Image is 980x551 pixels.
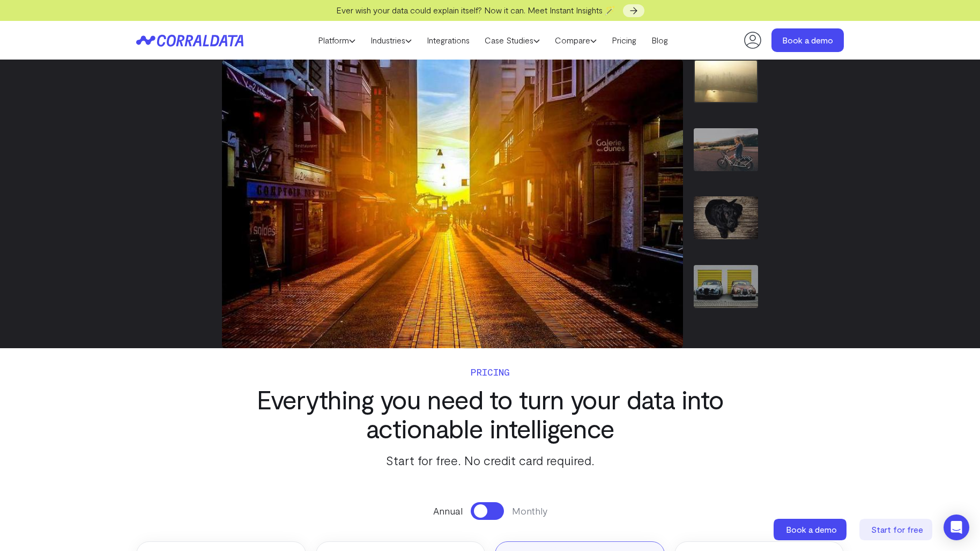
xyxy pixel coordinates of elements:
a: Integrations [419,32,477,48]
a: Book a demo [774,519,849,540]
a: Industries [363,32,419,48]
p: Start for free. No credit card required. [240,451,740,470]
span: Book a demo [786,524,837,534]
a: Blog [644,32,675,48]
a: Compare [547,32,604,48]
h3: Everything you need to turn your data into actionable intelligence [240,385,740,443]
div: 3 / 7 [694,196,758,260]
p: Pricing [240,364,740,379]
div: 4 / 7 [694,265,758,328]
span: Ever wish your data could explain itself? Now it can. Meet Instant Insights 🪄 [336,5,615,15]
a: Pricing [604,32,644,48]
div: 1 / 7 [694,60,758,123]
span: Annual [433,504,463,518]
a: Book a demo [771,28,844,52]
div: 1 / 7 [222,60,683,348]
span: Monthly [512,504,547,518]
a: Start for free [859,519,934,540]
span: Start for free [871,524,923,534]
a: Case Studies [477,32,547,48]
div: Open Intercom Messenger [944,515,969,540]
div: 2 / 7 [694,128,758,192]
a: Platform [310,32,363,48]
